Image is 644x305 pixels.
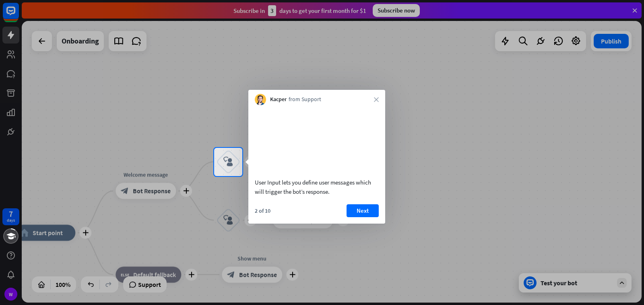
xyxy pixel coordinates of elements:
[270,95,287,104] span: Kacper
[223,157,233,167] i: block_user_input
[374,97,379,102] i: close
[255,178,379,196] div: User Input lets you define user messages which will trigger the bot’s response.
[347,204,379,217] button: Next
[255,207,270,214] div: 2 of 10
[6,3,31,27] button: Open LiveChat chat widget
[289,95,321,104] span: from Support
